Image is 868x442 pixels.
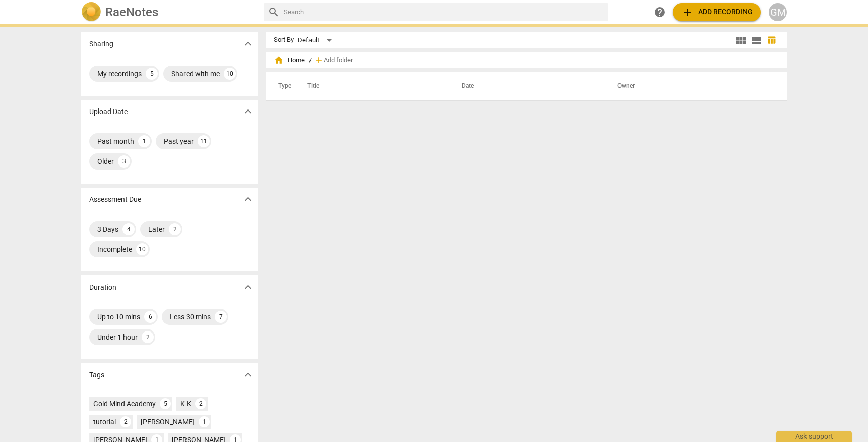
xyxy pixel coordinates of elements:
[97,136,134,146] div: Past month
[240,104,256,119] button: Show more
[242,105,254,118] span: expand_more
[242,38,254,50] span: expand_more
[295,72,450,100] th: Title
[240,192,256,207] button: Show more
[242,281,254,293] span: expand_more
[93,417,116,427] div: tutorial
[81,2,256,22] a: LogoRaeNotes
[81,2,101,22] img: Logo
[324,57,353,64] span: Add folder
[97,312,140,322] div: Up to 10 mins
[170,312,211,322] div: Less 30 mins
[240,36,256,51] button: Show more
[160,398,171,409] div: 5
[89,282,116,293] p: Duration
[270,72,295,100] th: Type
[215,311,227,323] div: 7
[240,280,256,295] button: Show more
[97,224,118,234] div: 3 Days
[274,36,294,44] div: Sort By
[681,6,693,18] span: add
[164,136,194,146] div: Past year
[274,55,284,65] span: home
[284,4,604,20] input: Search
[242,369,254,381] span: expand_more
[180,399,191,409] div: K K
[224,68,236,80] div: 10
[141,417,195,427] div: [PERSON_NAME]
[309,57,312,64] span: /
[735,34,747,46] span: view_module
[242,193,254,205] span: expand_more
[681,6,753,18] span: Add recording
[120,416,131,427] div: 2
[673,3,761,21] button: Upload
[450,72,605,100] th: Date
[171,69,220,79] div: Shared with me
[749,33,764,48] button: List view
[298,32,335,48] div: Default
[776,431,852,442] div: Ask support
[93,399,156,409] div: Gold Mind Academy
[97,332,138,342] div: Under 1 hour
[97,69,142,79] div: My recordings
[769,3,787,21] button: GM
[142,331,154,343] div: 2
[136,243,148,255] div: 10
[764,33,779,48] button: Table view
[274,55,305,65] span: Home
[654,6,666,18] span: help
[148,224,165,234] div: Later
[89,194,141,205] p: Assessment Due
[89,39,113,49] p: Sharing
[767,35,776,45] span: table_chart
[198,135,210,147] div: 11
[268,6,280,18] span: search
[605,72,776,100] th: Owner
[651,3,669,21] a: Help
[122,223,135,235] div: 4
[733,33,749,48] button: Tile view
[97,156,114,167] div: Older
[89,370,104,380] p: Tags
[89,106,128,117] p: Upload Date
[199,416,210,427] div: 1
[144,311,156,323] div: 6
[138,135,150,147] div: 1
[118,155,130,168] div: 3
[195,398,206,409] div: 2
[169,223,181,235] div: 2
[146,68,158,80] div: 5
[240,367,256,382] button: Show more
[750,34,762,46] span: view_list
[105,5,158,19] h2: RaeNotes
[97,244,132,254] div: Incomplete
[314,55,324,65] span: add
